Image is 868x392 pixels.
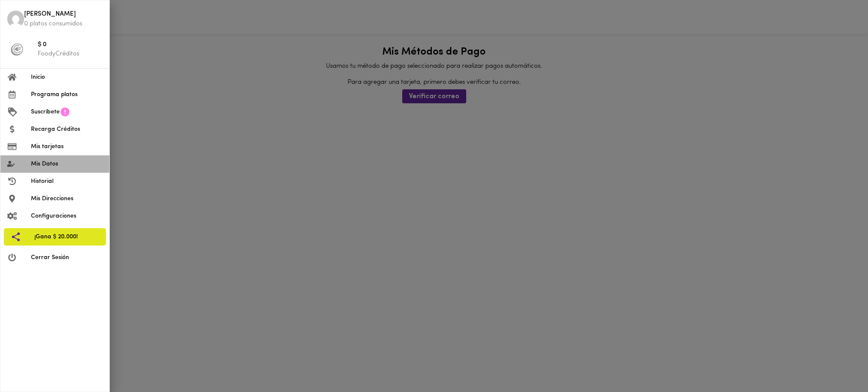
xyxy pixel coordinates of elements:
[819,343,860,384] iframe: Messagebird Livechat Widget
[31,125,103,134] span: Recarga Créditos
[38,40,103,50] span: $ 0
[31,177,103,186] span: Historial
[31,90,103,99] span: Programa platos
[31,253,103,262] span: Cerrar Sesión
[34,232,99,241] span: ¡Gana $ 20.000!
[31,212,103,221] span: Configuraciones
[31,108,60,116] span: Suscríbete
[24,19,103,28] p: 0 platos consumidos
[24,10,103,19] span: [PERSON_NAME]
[11,43,23,56] img: foody-creditos-black.png
[38,50,103,58] p: FoodyCréditos
[31,73,103,82] span: Inicio
[31,194,103,203] span: Mis Direcciones
[31,142,103,151] span: Mis tarjetas
[31,160,103,168] span: Mis Datos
